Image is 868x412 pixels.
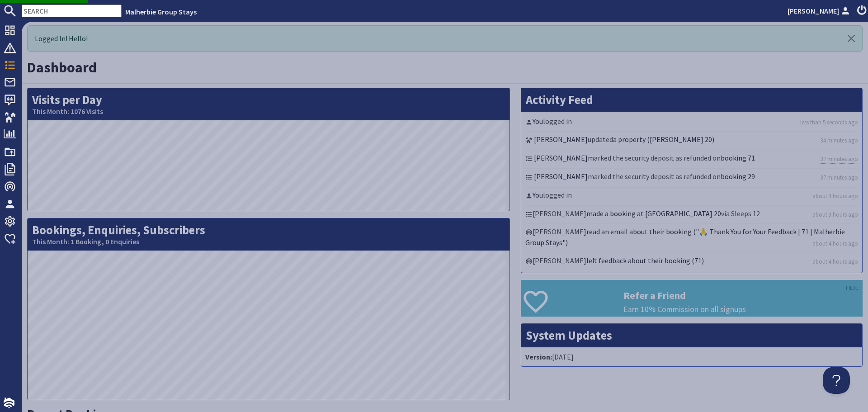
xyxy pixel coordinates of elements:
[788,5,852,16] a: [PERSON_NAME]
[521,280,863,317] a: Refer a Friend Earn 10% Commission on all signups
[533,117,543,126] a: You
[800,118,858,127] a: less than 5 seconds ago
[28,218,509,251] h2: Bookings, Enquiries, Subscribers
[524,224,860,253] li: [PERSON_NAME]
[623,289,862,301] h3: Refer a Friend
[534,172,588,181] a: [PERSON_NAME]
[524,188,860,206] li: logged in
[821,136,858,145] a: 34 minutes ago
[22,5,122,17] input: SEARCH
[821,155,858,164] a: 37 minutes ago
[32,107,505,116] small: This Month: 1076 Visits
[823,367,850,394] iframe: Toggle Customer Support
[4,398,14,408] img: staytech_i_w-64f4e8e9ee0a9c174fd5317b4b171b261742d2d393467e5bdba4413f4f884c10.svg
[524,206,860,224] li: [PERSON_NAME] via Sleeps 12
[27,25,863,52] div: Logged In! Hello!
[812,239,858,248] a: about 4 hours ago
[27,58,97,76] a: Dashboard
[623,303,862,315] p: Earn 10% Commission on all signups
[524,132,860,150] li: updated
[613,135,714,144] a: a property ([PERSON_NAME] 20)
[125,7,197,16] a: Malherbie Group Stays
[846,283,859,293] a: HIDE
[526,328,612,343] a: System Updates
[534,153,588,162] a: [PERSON_NAME]
[524,151,860,169] li: marked the security deposit as refunded on
[812,192,858,200] a: about 3 hours ago
[526,92,593,107] a: Activity Feed
[812,210,858,219] a: about 3 hours ago
[534,135,588,144] a: [PERSON_NAME]
[525,352,552,361] strong: Version:
[524,169,860,188] li: marked the security deposit as refunded on
[533,190,543,199] a: You
[721,172,755,181] a: booking 29
[524,253,860,270] li: [PERSON_NAME]
[525,227,845,247] a: read an email about their booking ("🙏 Thank You for Your Feedback | 71 | Malherbie Group Stays")
[28,88,509,120] h2: Visits per Day
[586,256,704,265] a: left feedback about their booking (71)
[32,237,505,246] small: This Month: 1 Booking, 0 Enquiries
[821,173,858,182] a: 37 minutes ago
[524,350,860,364] li: [DATE]
[524,114,860,132] li: logged in
[812,257,858,266] a: about 4 hours ago
[721,153,755,162] a: booking 71
[586,209,721,218] a: made a booking at [GEOGRAPHIC_DATA] 20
